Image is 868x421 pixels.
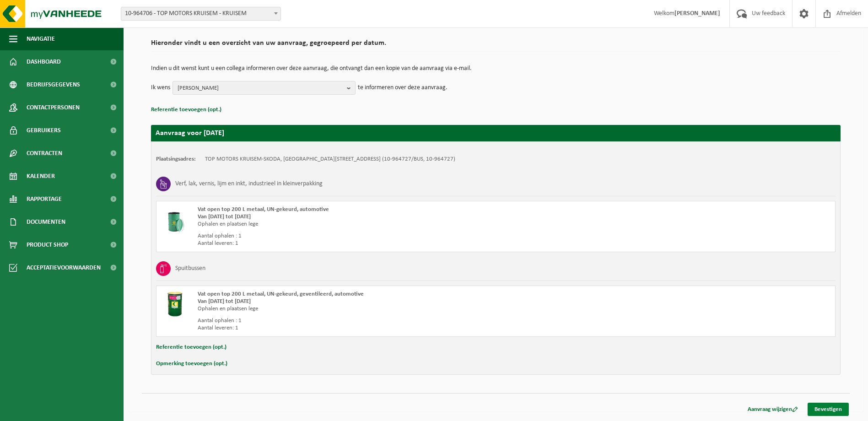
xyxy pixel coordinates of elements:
[156,130,224,137] strong: Aanvraag voor [DATE]
[27,188,62,210] span: Rapportage
[151,39,841,52] h2: Hieronder vindt u een overzicht van uw aanvraag, gegroepeerd per datum.
[198,232,533,240] div: Aantal ophalen : 1
[27,165,55,188] span: Kalender
[198,221,533,228] div: Ophalen en plaatsen lege
[175,261,205,276] h3: Spuitbussen
[161,291,189,318] img: PB-OT-0200-MET-00-32.png
[173,81,356,95] button: [PERSON_NAME]
[27,210,65,233] span: Documenten
[205,156,455,163] td: TOP MOTORS KRUISEM-SKODA, [GEOGRAPHIC_DATA][STREET_ADDRESS] (10-964727/BUS, 10-964727)
[156,341,226,353] button: Referentie toevoegen (opt.)
[151,81,170,95] p: Ik wens
[27,27,55,50] span: Navigatie
[198,291,364,297] span: Vat open top 200 L metaal, UN-gekeurd, geventileerd, automotive
[27,142,62,165] span: Contracten
[161,206,189,233] img: PB-OT-0200-MET-00-31.png
[151,104,221,116] button: Referentie toevoegen (opt.)
[27,233,68,256] span: Product Shop
[175,177,323,191] h3: Verf, lak, vernis, lijm en inkt, industrieel in kleinverpakking
[198,305,533,313] div: Ophalen en plaatsen lege
[27,96,80,119] span: Contactpersonen
[156,156,196,162] strong: Plaatsingsadres:
[151,65,841,72] p: Indien u dit wenst kunt u een collega informeren over deze aanvraag, die ontvangt dan een kopie v...
[156,358,227,370] button: Opmerking toevoegen (opt.)
[808,403,849,416] a: Bevestigen
[741,403,805,416] a: Aanvraag wijzigen
[198,298,251,304] strong: Van [DATE] tot [DATE]
[27,73,80,96] span: Bedrijfsgegevens
[121,7,281,21] span: 10-964706 - TOP MOTORS KRUISEM - KRUISEM
[198,324,533,332] div: Aantal leveren: 1
[198,317,533,324] div: Aantal ophalen : 1
[674,10,720,17] strong: [PERSON_NAME]
[27,256,101,279] span: Acceptatievoorwaarden
[198,214,251,220] strong: Van [DATE] tot [DATE]
[27,119,61,142] span: Gebruikers
[27,50,61,73] span: Dashboard
[121,7,280,20] span: 10-964706 - TOP MOTORS KRUISEM - KRUISEM
[178,81,343,95] span: [PERSON_NAME]
[198,206,329,212] span: Vat open top 200 L metaal, UN-gekeurd, automotive
[198,240,533,247] div: Aantal leveren: 1
[358,81,447,95] p: te informeren over deze aanvraag.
